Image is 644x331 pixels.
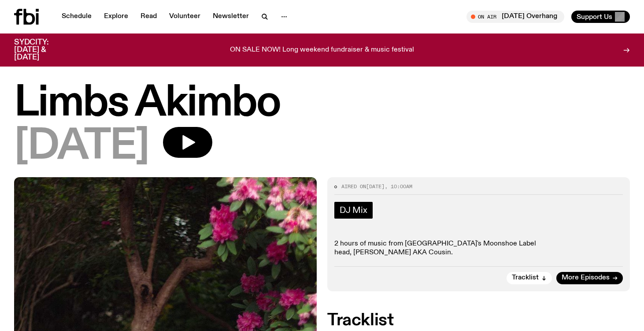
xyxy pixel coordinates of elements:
[512,275,539,281] span: Tracklist
[340,205,367,215] span: DJ Mix
[507,272,552,284] button: Tracklist
[466,11,564,23] button: On Air[DATE] Overhang
[366,183,385,190] span: [DATE]
[327,312,630,328] h2: Tracklist
[230,46,414,54] p: ON SALE NOW! Long weekend fundraiser & music festival
[385,183,412,190] span: , 10:00am
[14,39,70,61] h3: SYDCITY: [DATE] & [DATE]
[207,11,254,23] a: Newsletter
[577,13,612,21] span: Support Us
[14,84,630,123] h1: Limbs Akimbo
[99,11,133,23] a: Explore
[562,275,610,281] span: More Episodes
[556,272,623,284] a: More Episodes
[164,11,206,23] a: Volunteer
[56,11,97,23] a: Schedule
[135,11,162,23] a: Read
[14,127,149,167] span: [DATE]
[341,183,366,190] span: Aired on
[571,11,630,23] button: Support Us
[334,202,373,219] a: DJ Mix
[334,240,623,257] p: 2 hours of music from [GEOGRAPHIC_DATA]'s Moonshoe Label head, [PERSON_NAME] AKA Cousin.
